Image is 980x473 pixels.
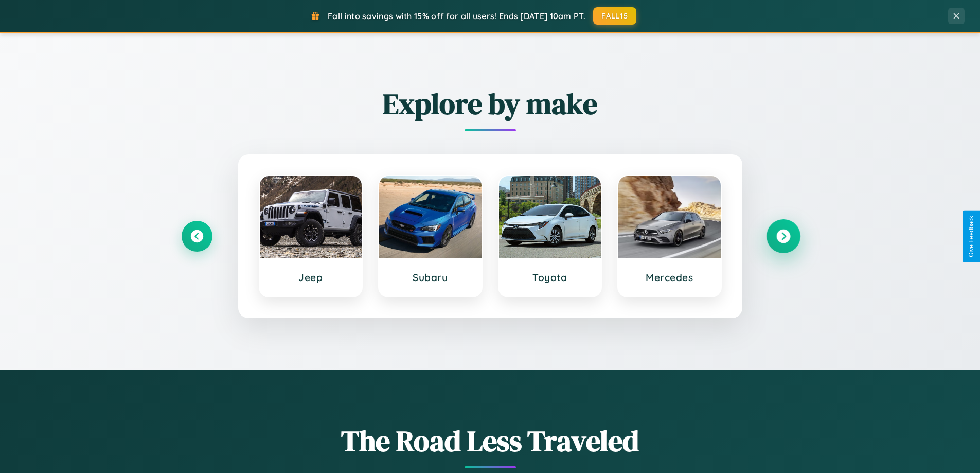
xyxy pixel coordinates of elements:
[509,271,591,284] h3: Toyota
[389,271,471,284] h3: Subaru
[182,421,799,461] h1: The Road Less Traveled
[270,271,352,284] h3: Jeep
[968,216,975,257] div: Give Feedback
[328,11,585,21] span: Fall into savings with 15% off for all users! Ends [DATE] 10am PT.
[182,84,799,124] h2: Explore by make
[629,271,710,284] h3: Mercedes
[593,7,636,25] button: FALL15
